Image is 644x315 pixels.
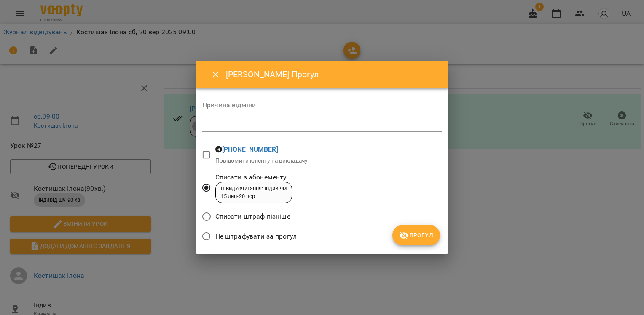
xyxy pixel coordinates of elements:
a: [PHONE_NUMBER] [222,145,278,153]
span: Не штрафувати за прогул [215,231,297,242]
button: Close [206,65,226,85]
span: Прогул [399,230,433,240]
span: Списати штраф пізніше [215,212,290,222]
button: Прогул [392,225,440,245]
div: Швидкочитання: Індив 9м 15 лип - 20 вер [221,185,287,201]
span: Списати з абонементу [215,172,292,182]
p: Повідомити клієнту та викладачу [215,157,308,165]
label: Причина відміни [202,102,442,109]
h6: [PERSON_NAME] Прогул [226,68,438,81]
